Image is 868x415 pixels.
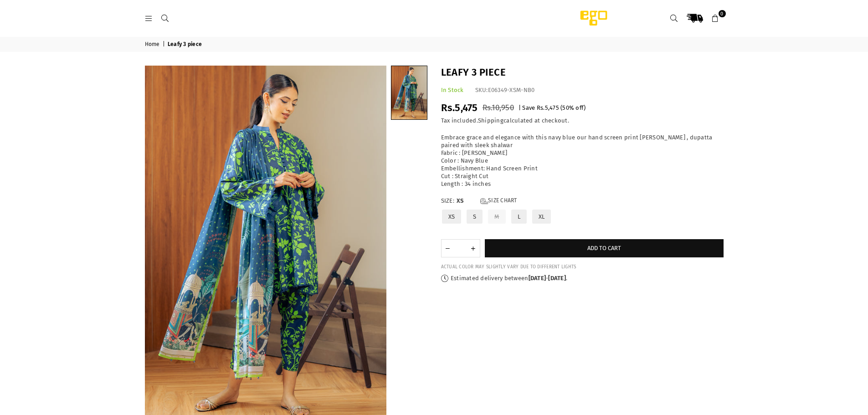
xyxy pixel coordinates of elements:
[475,87,535,94] div: SKU:
[587,245,621,251] span: Add to cart
[441,239,480,257] quantity-input: Quantity
[138,37,730,52] nav: breadcrumbs
[163,41,166,48] span: |
[441,209,462,225] label: XS
[537,104,559,111] span: Rs.5,475
[441,66,724,80] h1: Leafy 3 piece
[441,117,724,125] div: Tax included. calculated at checkout.
[168,41,203,48] span: Leafy 3 piece
[478,117,503,124] a: Shipping
[548,275,566,282] time: [DATE]
[666,10,683,26] a: Search
[441,275,724,282] p: Estimated delivery between - .
[483,103,514,113] span: Rs.10,950
[522,104,535,111] span: Save
[510,209,528,225] label: L
[441,134,724,188] div: Embrace grace and elegance with this navy blue our hand screen print [PERSON_NAME] , dupatta pair...
[560,104,586,111] span: ( % off)
[488,87,535,93] span: E06349-XSM-NB0
[531,209,552,225] label: XL
[441,102,478,114] span: Rs.5,475
[145,41,161,48] a: Home
[562,104,569,111] span: 50
[519,104,521,111] span: |
[466,209,483,225] label: S
[141,15,157,21] a: Menu
[441,197,724,205] label: Size:
[441,264,724,270] div: ACTUAL COLOR MAY SLIGHTLY VARY DUE TO DIFFERENT LIGHTS
[529,275,546,282] time: [DATE]
[457,197,475,205] span: XS
[719,10,726,17] span: 0
[487,209,506,225] label: M
[485,239,724,257] button: Add to cart
[441,87,464,93] span: In Stock
[555,9,632,27] img: Ego
[480,197,517,205] a: Size Chart
[707,10,724,26] a: 0
[157,15,174,21] a: Search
